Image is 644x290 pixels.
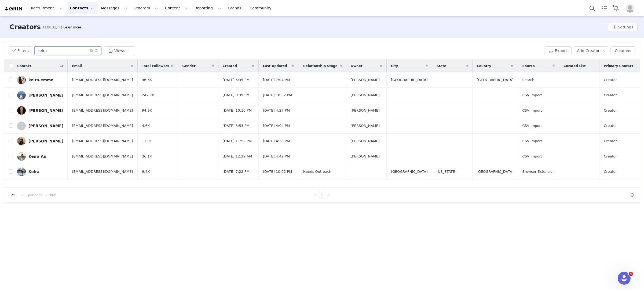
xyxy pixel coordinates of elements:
[544,46,572,55] button: Export
[263,108,290,113] span: [DATE] 4:27 PM
[72,169,133,174] span: [EMAIL_ADDRESS][DOMAIN_NAME]
[522,138,542,144] span: CSV Import
[162,2,191,14] button: Content
[626,4,634,13] img: placeholder-profile.jpg
[17,152,63,161] a: Keira Au
[325,192,332,198] li: Next Page
[604,64,633,68] span: Primary Contact
[327,194,330,197] i: icon: right
[28,139,63,143] div: [PERSON_NAME]
[4,6,23,11] img: grin logo
[477,169,514,174] span: [GEOGRAPHIC_DATA]
[351,108,380,113] span: [PERSON_NAME]
[17,167,26,176] img: 58894cc1-618d-4e21-9e1a-4f603f8e23fc.jpg
[223,138,252,144] span: [DATE] 11:52 PM
[223,169,250,174] span: [DATE] 7:22 PM
[98,2,131,14] button: Messages
[17,167,63,176] a: Keira
[391,64,398,68] span: City
[351,123,380,129] span: [PERSON_NAME]
[225,2,246,14] a: Brands
[608,23,638,31] button: Settings
[312,192,319,198] li: Previous Page
[142,64,169,68] span: Total Followers
[223,64,237,68] span: Created
[28,2,66,14] button: Recruitment
[72,154,133,159] span: [EMAIL_ADDRESS][DOMAIN_NAME]
[28,93,63,97] div: [PERSON_NAME]
[17,64,31,68] span: Contact
[142,108,152,113] span: 94.9K
[522,77,534,83] span: Search
[142,138,152,144] span: 11.9K
[610,2,622,14] button: Notifications
[351,138,380,144] span: [PERSON_NAME]
[574,46,609,55] button: Add Creators
[17,106,63,115] a: [PERSON_NAME]
[9,46,32,55] button: Filters
[303,169,331,174] span: Needs Outreach
[319,192,325,198] li: 1
[142,169,150,174] span: 9.4K
[72,138,133,144] span: [EMAIL_ADDRESS][DOMAIN_NAME]
[223,108,252,113] span: [DATE] 10:16 PM
[598,2,610,14] a: Tasks
[263,123,290,129] span: [DATE] 4:04 PM
[623,4,640,13] button: Profile
[351,93,380,98] span: [PERSON_NAME]
[191,2,225,14] button: Reporting
[314,194,317,197] i: icon: left
[319,192,325,198] a: 1
[90,49,93,52] i: icon: close-circle
[104,46,135,55] button: Views
[223,154,252,159] span: [DATE] 12:29 AM
[17,91,63,100] a: [PERSON_NAME]
[72,77,133,83] span: [EMAIL_ADDRESS][DOMAIN_NAME]
[223,123,250,129] span: [DATE] 3:53 PM
[142,93,154,98] span: 247.7K
[586,2,598,14] button: Search
[142,77,152,83] span: 36.6K
[477,64,491,68] span: Country
[17,137,63,145] a: [PERSON_NAME]
[477,77,514,83] span: [GEOGRAPHIC_DATA]
[17,152,26,161] img: 19efa1e7-51d8-4d6c-80f6-d5090f67420c--s.jpg
[437,169,456,174] span: [US_STATE]
[72,93,133,98] span: [EMAIL_ADDRESS][DOMAIN_NAME]
[43,24,62,30] span: (10681/∞)
[182,64,195,68] span: Gender
[17,137,26,145] img: 5d422448-2439-4638-9524-55b7af70c8d2.jpg
[223,93,250,98] span: [DATE] 8:39 PM
[10,22,41,32] h3: Creators
[17,91,26,100] img: 54eacb75-3af5-4e54-b123-4fc337abdf0c.jpg
[20,193,24,197] i: icon: down
[437,64,446,68] span: State
[303,64,338,68] span: Relationship Stage
[62,25,82,30] div: Tooltip anchor
[94,49,98,53] i: icon: search
[391,77,428,83] span: [GEOGRAPHIC_DATA]
[34,46,101,55] input: Search...
[17,76,63,84] a: keira.emme
[263,154,290,159] span: [DATE] 4:42 PM
[28,170,39,174] div: Keira
[522,108,542,113] span: CSV Import
[618,272,631,285] iframe: Intercom live chat
[28,124,63,128] div: [PERSON_NAME]
[17,106,26,115] img: ee6d6077-2723-485d-826c-6e56140f42ec.jpg
[610,46,635,55] button: Columns
[28,78,53,82] div: keira.emme
[629,272,633,276] span: 4
[563,64,586,68] span: Curated List
[351,77,380,83] span: [PERSON_NAME]
[351,64,363,68] span: Owner
[28,193,56,197] span: per page | 7 total
[131,2,162,14] button: Program
[17,76,26,84] img: 8a9ae42c-1fdd-4f3a-9867-c17288725e2f.jpg
[263,138,290,144] span: [DATE] 4:38 PM
[72,64,82,68] span: Email
[522,93,542,98] span: CSV Import
[67,2,97,14] button: Contacts
[72,123,133,129] span: [EMAIL_ADDRESS][DOMAIN_NAME]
